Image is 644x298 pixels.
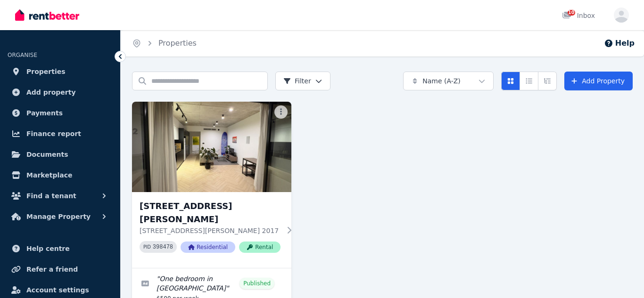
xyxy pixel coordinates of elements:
[15,8,79,22] img: RentBetter
[26,149,68,160] span: Documents
[422,76,461,86] span: Name (A-Z)
[8,207,113,226] button: Manage Property
[132,102,291,192] img: 2/291 George St, Waterloo
[8,260,113,279] a: Refer a friend
[403,72,494,90] button: Name (A-Z)
[140,226,281,235] p: [STREET_ADDRESS][PERSON_NAME] 2017
[26,264,78,275] span: Refer a friend
[26,284,89,296] span: Account settings
[26,128,81,139] span: Finance report
[568,10,575,16] span: 10
[8,124,113,143] a: Finance report
[143,244,151,250] small: PID
[274,105,288,119] button: More options
[604,38,635,49] button: Help
[538,72,557,90] button: Expanded list view
[121,30,208,56] nav: Breadcrumb
[501,72,520,90] button: Card view
[26,190,76,201] span: Find a tenant
[132,102,291,268] a: 2/291 George St, Waterloo[STREET_ADDRESS][PERSON_NAME][STREET_ADDRESS][PERSON_NAME] 2017PID 39847...
[26,87,76,98] span: Add property
[283,76,311,86] span: Filter
[564,72,633,90] a: Add Property
[26,243,70,254] span: Help centre
[158,39,197,48] a: Properties
[501,72,557,90] div: View options
[181,242,235,253] span: Residential
[26,169,72,181] span: Marketplace
[153,244,173,250] code: 398478
[8,104,113,122] a: Payments
[275,72,330,90] button: Filter
[8,239,113,258] a: Help centre
[26,211,91,222] span: Manage Property
[8,145,113,164] a: Documents
[26,66,66,77] span: Properties
[239,242,281,253] span: Rental
[140,200,281,226] h3: [STREET_ADDRESS][PERSON_NAME]
[8,186,113,205] button: Find a tenant
[8,52,37,58] span: ORGANISE
[520,72,538,90] button: Compact list view
[8,83,113,102] a: Add property
[8,62,113,81] a: Properties
[562,11,595,20] div: Inbox
[26,107,63,119] span: Payments
[8,166,113,185] a: Marketplace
